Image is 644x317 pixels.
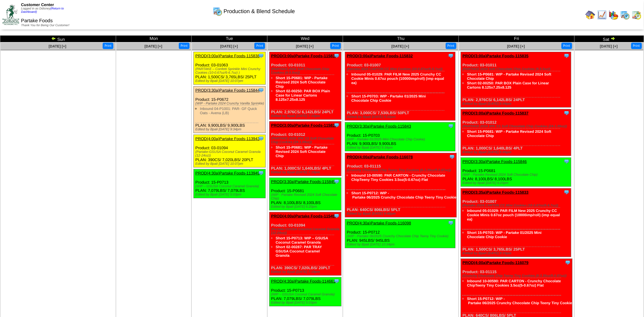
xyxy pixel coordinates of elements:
a: PROD(4:00a)Partake Foods-113943 [195,136,260,141]
img: line_graph.gif [597,10,607,20]
div: Edited by Bpali [DATE] 9:33pm [347,115,455,119]
button: Print [330,43,341,49]
a: [DATE] [+] [507,44,525,48]
div: (Crunchy Chocolate Chip Teeny Tiny Cookies (6-3.35oz/5-0.67oz)) [347,168,456,172]
img: arrowright.gif [610,36,615,41]
div: Edited by Bpali [DATE] 6:04pm [462,102,571,106]
span: [DATE] [+] [144,44,162,48]
img: Tooltip [258,136,264,142]
div: Edited by Bpali [DATE] 6:20pm [462,181,571,185]
a: Short 15-P0703: WIP - Partake 01/2025 Mini Chocolate Chip Cookie [351,94,426,103]
img: Tooltip [448,220,454,226]
img: Tooltip [564,158,570,164]
div: Edited by Bpali [DATE] 9:34pm [347,146,455,150]
div: Product: 03-01007 PLAN: 1,500CS / 3,765LBS / 25PLT [461,188,571,257]
button: Print [446,43,456,49]
span: Customer Center [21,2,54,7]
img: Tooltip [564,110,570,116]
span: Logged in as Ddisney [21,7,64,14]
a: PROD(3:30a)Partake Foods-115844 [195,88,260,93]
img: arrowleft.gif [51,36,56,41]
img: Tooltip [449,154,455,160]
div: (WIP ‐ Partake 06/2025 Crunchy Chocolate Chip Teeny Tiny Cookie) [347,234,455,238]
img: calendarprod.gif [620,10,630,20]
a: [DATE] [+] [296,44,313,48]
div: Product: 03-01011 PLAN: 2,976CS / 6,142LBS / 24PLT [269,52,341,120]
div: (WIP - Partake Revised 2024 Soft Chocolate Chip) [271,193,341,200]
div: Edited by Bpali [DATE] 7:19pm [271,171,341,174]
div: Edited by Bpali [DATE] 10:34pm [347,243,455,246]
div: (PARTAKE-2024 3PK SS Soft Chocolate Chip Cookies (24-1.09oz)) [462,125,571,128]
a: Short 02-00250: PAR BOX Plain Case for Linear Cartons 8.125x7.25x8.125 [467,81,549,90]
div: Edited by Bpali [DATE] 10:07pm [195,162,265,166]
a: PROD(4:00a)Partake Foods-116078 [347,155,413,159]
td: Mon [116,36,192,42]
img: Tooltip [258,53,264,59]
div: Edited by Bpali [DATE] 9:33pm [462,252,571,255]
a: PROD(4:30a)Partake Foods-116098 [347,221,411,225]
img: calendarinout.gif [632,10,642,20]
img: home.gif [586,10,595,20]
div: Product: 15-P0681 PLAN: 8,100LBS / 8,100LBS [461,158,571,187]
div: Product: 15-P0712 PLAN: 945LBS / 945LBS [345,219,455,248]
a: Inbound 05-01029: PAR FILM New 2025 Crunchy CC Cookie Minis 0.67oz pouch (10000imp/roll) (imp equ... [467,209,560,221]
a: Short 15-P0712: WIP ‐ Partake 06/2025 Crunchy Chocolate Chip Teeny Tiny Cookie [351,191,456,199]
div: Product: 15-P0681 PLAN: 8,100LBS / 8,100LBS [269,178,341,210]
div: (WIP - Partake Revised 2024 Soft Chocolate Chip) [462,173,571,177]
div: (WIP – GSUSA Coconut Caramel Granola) [271,293,341,296]
img: calendarprod.gif [213,6,222,16]
div: Edited by Bpali [DATE] 9:40pm [347,212,456,216]
img: Tooltip [564,53,570,59]
img: Tooltip [565,259,571,266]
a: [DATE] [+] [600,44,618,48]
a: PROD(3:00a)Partake Foods-115836 [271,123,337,128]
div: (PARTAKE-2024 Soft Chocolate Chip Cookies (6-5.5oz)) [462,67,571,71]
a: PROD(3:00a)Partake Foods-115834 [271,54,337,58]
a: Short 15-P0703: WIP - Partake 01/2025 Mini Chocolate Chip Cookie [467,231,542,239]
div: Edited by Bpali [DATE] 7:19pm [271,270,341,274]
a: [DATE] [+] [49,44,66,48]
a: Inbound 05-01029: PAR FILM New 2025 Crunchy CC Cookie Minis 0.67oz pouch (10000imp/roll) (imp equ... [351,72,444,85]
div: Product: 15-P0713 PLAN: 7,079LBS / 7,079LBS [194,169,266,198]
div: Product: 03-01063 PLAN: 1,500CS / 3,765LBS / 25PLT [194,52,266,85]
a: [DATE] [+] [220,44,238,48]
a: PROD(3:00a)Partake Foods-115838 [195,54,260,58]
button: Print [631,43,642,49]
a: (Return to Dashboard) [21,7,64,14]
div: Edited by Bpali [DATE] 7:19pm [271,114,341,118]
td: Tue [192,36,267,42]
div: (Crunchy Chocolate Chip Teeny Tiny Cookies (6-3.35oz/5-0.67oz)) [462,274,572,278]
div: Product: 15-P0703 PLAN: 9,900LBS / 9,900LBS [345,122,455,151]
div: (PARTAKE – Confetti Sprinkle Mini Crunchy Cookies (10-0.67oz/6-6.7oz) ) [195,67,265,75]
img: Tooltip [258,170,264,176]
a: PROD(3:30a)Partake Foods-115846 [462,159,527,164]
a: Short 02-00250: PAR BOX Plain Case for Linear Cartons 8.125x7.25x8.125 [276,89,330,102]
img: Tooltip [258,87,264,93]
div: (Partake-GSUSA Coconut Caramel Granola (12-24oz)) [271,227,341,235]
a: PROD(3:00a)Partake Foods-115832 [347,54,413,58]
div: Product: 03-01094 PLAN: 390CS / 7,020LBS / 20PLT [194,135,266,167]
a: [DATE] [+] [391,44,409,48]
a: PROD(3:00a)Partake Foods-115835 [462,54,529,58]
button: Print [254,43,265,49]
div: (WIP – GSUSA Coconut Caramel Granola) [195,185,265,188]
div: (Partake-GSUSA Coconut Caramel Granola (12-24oz)) [195,150,265,157]
img: Tooltip [334,278,340,284]
div: (WIP - Partake 2024 Crunchy Vanilla Sprinkle) [195,102,265,105]
div: (WIP - Partake 01/2025 Mini Chocolate Chip Cookie) [347,138,455,141]
a: Short 15-P0681: WIP - Partake Revised 2024 Soft Chocolate Chip [276,145,328,158]
img: Tooltip [334,53,340,59]
a: PROD(4:30a)Partake Foods-113949 [195,171,260,175]
div: Edited by Bpali [DATE] 6:20pm [271,205,341,209]
img: ZoRoCo_Logo(Green%26Foil)%20jpg.webp [2,5,19,25]
td: Sat [575,36,644,42]
div: (Partake 2024 CARTON CC Mini Cookies (10-0.67oz/6-6.7oz)) [462,204,571,207]
a: Inbound 10-00590: PAR CARTON - Crunchy Chocolate ChipTeeny Tiny Cookies 3.5oz(5-0.67oz) Flat [351,173,445,182]
a: Short 15-P0681: WIP - Partake Revised 2024 Soft Chocolate Chip [276,76,328,89]
button: Print [179,43,189,49]
a: Short 15-P0681: WIP - Partake Revised 2024 Soft Chocolate Chip [467,72,551,81]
